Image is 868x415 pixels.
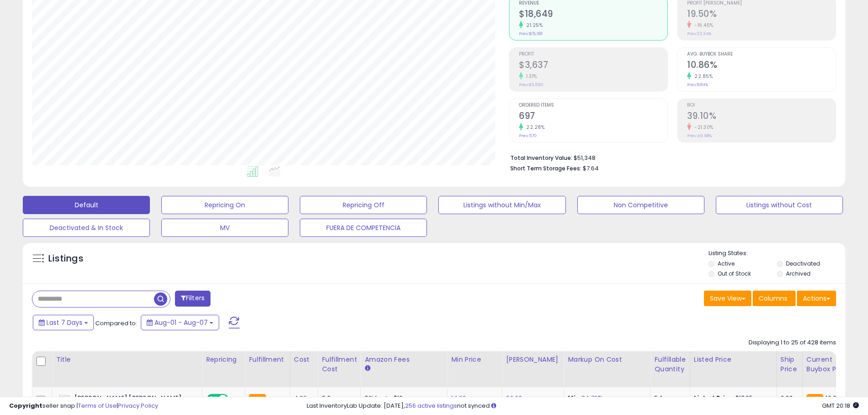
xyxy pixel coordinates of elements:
small: 22.85% [691,73,713,80]
button: Deactivated & In Stock [23,219,150,237]
small: Prev: 8.84% [687,82,708,87]
span: ROI [687,103,836,108]
button: Columns [753,291,796,306]
button: Default [23,196,150,214]
button: Repricing Off [300,196,427,214]
div: seller snap | | [9,402,158,410]
span: Revenue [519,1,668,6]
h5: Listings [48,252,83,265]
h2: $18,649 [519,9,668,21]
small: 1.31% [523,73,537,80]
div: Listed Price [694,355,773,364]
a: Terms of Use [78,401,117,410]
small: 22.28% [523,124,544,131]
div: Fulfillment [249,355,286,364]
span: Last 7 Days [46,318,82,327]
span: Profit [PERSON_NAME] [687,1,836,6]
small: Amazon Fees. [365,364,370,373]
strong: Copyright [9,401,42,410]
div: Cost [294,355,314,364]
small: Prev: 49.68% [687,133,712,138]
small: Prev: $15,381 [519,31,543,36]
div: Min Price [451,355,498,364]
h2: 19.50% [687,9,836,21]
span: Avg. Buybox Share [687,52,836,57]
label: Active [718,260,734,267]
button: Save View [704,291,751,306]
a: Privacy Policy [118,401,158,410]
div: Fulfillment Cost [322,355,357,374]
p: Listing States: [709,249,845,258]
div: Fulfillable Quantity [654,355,686,374]
div: Ship Price [781,355,799,374]
b: Total Inventory Value: [510,154,572,162]
button: MV [161,219,288,237]
div: Repricing [206,355,241,364]
span: $7.64 [583,164,599,173]
div: Last InventoryLab Update: [DATE], not synced. [307,402,859,410]
h2: 697 [519,111,668,123]
span: Compared to: [95,319,137,328]
small: Prev: 23.34% [687,31,711,36]
label: Archived [786,270,811,277]
button: Listings without Cost [716,196,843,214]
b: Short Term Storage Fees: [510,164,581,172]
button: Aug-01 - Aug-07 [141,315,219,330]
button: Last 7 Days [33,315,94,330]
small: Prev: $3,590 [519,82,544,87]
div: Markup on Cost [568,355,647,364]
small: -21.30% [691,124,714,131]
li: $51,348 [510,152,829,163]
small: Prev: 570 [519,133,537,138]
span: Aug-01 - Aug-07 [154,318,208,327]
div: Title [56,355,198,364]
div: Current Buybox Price [806,355,853,374]
button: Actions [797,291,836,306]
button: Listings without Min/Max [438,196,565,214]
label: Out of Stock [718,270,751,277]
button: Filters [175,291,211,307]
h2: 10.86% [687,60,836,72]
button: FUERA DE COMPETENCIA [300,219,427,237]
small: 21.25% [523,22,543,29]
div: Amazon Fees [365,355,443,364]
span: Ordered Items [519,103,668,108]
div: [PERSON_NAME] [506,355,560,364]
label: Deactivated [786,260,820,267]
th: The percentage added to the cost of goods (COGS) that forms the calculator for Min & Max prices. [564,351,651,387]
a: 256 active listings [405,401,457,410]
h2: $3,637 [519,60,668,72]
button: Repricing On [161,196,288,214]
span: Profit [519,52,668,57]
span: Columns [759,294,787,303]
button: Non Competitive [577,196,704,214]
div: Displaying 1 to 25 of 428 items [749,338,836,347]
small: -16.45% [691,22,714,29]
span: 2025-08-15 20:18 GMT [822,401,859,410]
h2: 39.10% [687,111,836,123]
